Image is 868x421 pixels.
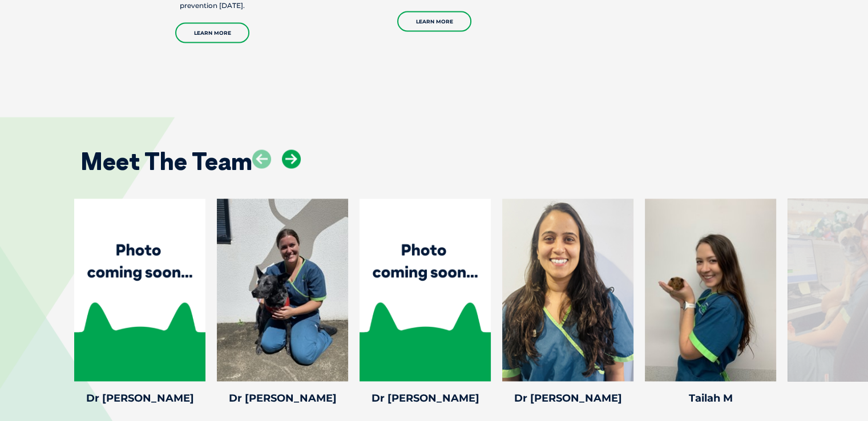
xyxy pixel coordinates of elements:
h2: Meet The Team [80,149,252,173]
a: Learn More [175,22,249,43]
h4: Dr [PERSON_NAME] [360,392,491,403]
h4: Tailah M [645,392,776,403]
h4: Dr [PERSON_NAME] [502,392,633,403]
h4: Dr [PERSON_NAME] [217,392,348,403]
h4: Dr [PERSON_NAME] [74,392,205,403]
a: Learn More [397,11,471,31]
